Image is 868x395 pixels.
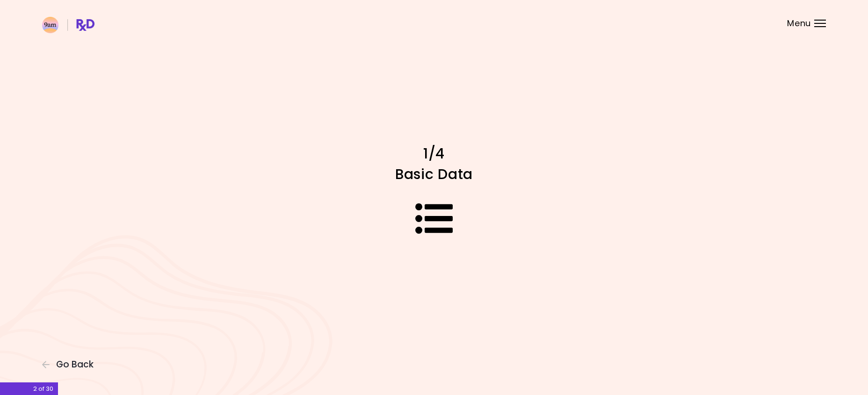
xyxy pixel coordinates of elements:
[270,144,598,163] h1: 1/4
[42,17,94,33] img: RxDiet
[270,165,598,183] h1: Basic Data
[42,359,98,370] button: Go Back
[56,359,94,370] span: Go Back
[787,19,811,28] span: Menu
